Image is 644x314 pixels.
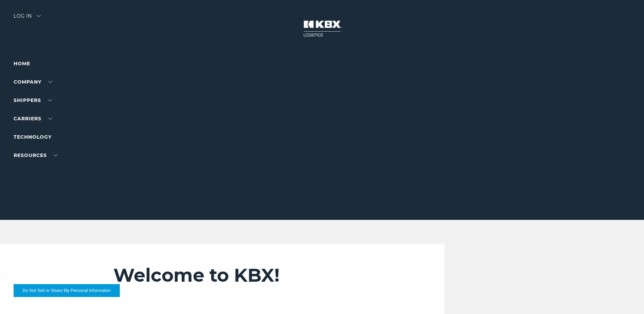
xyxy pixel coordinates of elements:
a: SHIPPERS [14,97,52,103]
div: Log in [14,14,41,23]
a: Technology [14,134,52,140]
img: arrow [37,15,41,17]
a: Home [14,60,30,67]
a: Carriers [14,116,52,122]
img: kbx logo [297,14,348,43]
a: RESOURCES [14,152,58,158]
h2: Welcome to KBX! [113,264,403,286]
a: Company [14,79,52,85]
button: Do Not Sell or Share My Personal Information [14,284,120,297]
